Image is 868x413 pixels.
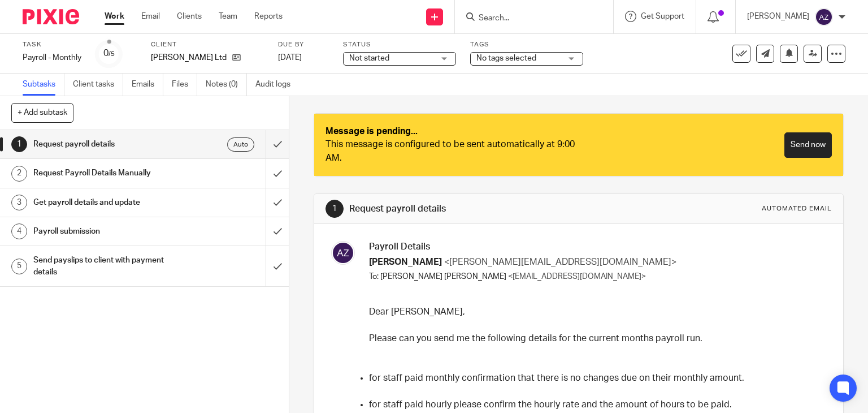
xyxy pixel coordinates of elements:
div: 5 [11,259,27,274]
img: svg%3E [331,241,355,265]
a: Reports [254,11,283,22]
p: Dear [PERSON_NAME], [369,306,824,319]
p: [PERSON_NAME] [747,11,809,22]
h1: Request Payroll Details Manually [33,165,181,182]
p: for staff paid monthly confirmation that there is no changes due on their monthly amount. [369,372,824,385]
a: Files [172,74,197,96]
label: Tags [470,40,583,49]
a: Notes (0) [206,74,247,96]
div: 3 [11,195,27,210]
input: Search [478,14,579,24]
small: /5 [108,51,115,57]
strong: Message is pending... [325,127,418,136]
a: Clients [177,11,202,22]
label: Client [151,40,264,49]
h1: Request payroll details [349,203,602,215]
h1: Request payroll details [33,136,181,153]
p: for staff paid hourly please confirm the hourly rate and the amount of hours to be paid. [369,398,824,411]
a: Audit logs [255,74,299,96]
div: 1 [325,200,344,218]
img: svg%3E [815,8,833,26]
span: <[EMAIL_ADDRESS][DOMAIN_NAME]> [508,273,646,281]
div: Auto [227,137,254,152]
a: Send now [784,132,832,158]
span: [PERSON_NAME] [369,257,442,266]
h1: Payroll submission [33,223,181,240]
label: Status [343,40,456,49]
a: Client tasks [73,74,123,96]
span: [DATE] [278,54,302,62]
a: Emails [132,74,163,96]
h3: Payroll Details [369,241,824,253]
h1: Send payslips to client with payment details [33,252,181,281]
label: Task [23,40,81,49]
span: <[PERSON_NAME][EMAIL_ADDRESS][DOMAIN_NAME]> [444,257,676,266]
a: Subtasks [23,74,64,96]
label: Due by [278,40,329,49]
span: Get Support [641,12,684,20]
div: 0 [103,47,115,60]
button: + Add subtask [11,103,73,122]
a: Email [141,11,160,22]
div: 2 [11,166,27,182]
div: This message is configured to be sent automatically at 9:00 AM. [325,138,579,165]
div: 1 [11,136,27,152]
span: Not started [349,54,389,62]
p: Please can you send me the following details for the current months payroll run. [369,332,824,345]
div: Automated email [762,204,832,213]
span: No tags selected [476,54,536,62]
h1: Get payroll details and update [33,194,181,211]
img: Pixie [23,9,79,24]
div: 4 [11,223,27,239]
a: Team [219,11,237,22]
div: Payroll - Monthly [23,52,81,63]
p: [PERSON_NAME] Ltd [151,52,227,63]
a: Work [105,11,124,22]
span: To: [PERSON_NAME] [PERSON_NAME] [369,273,506,281]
